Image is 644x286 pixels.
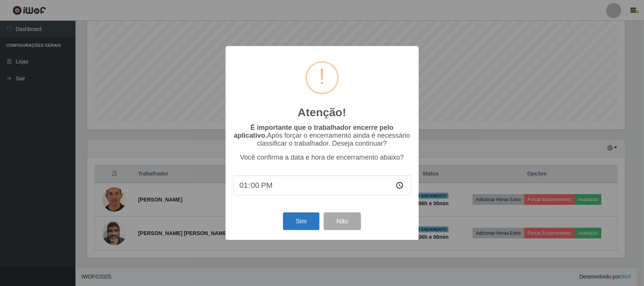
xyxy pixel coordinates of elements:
[233,154,411,161] p: Você confirma a data e hora de encerramento abaixo?
[233,124,411,148] p: Após forçar o encerramento ainda é necessário classificar o trabalhador. Deseja continuar?
[283,212,320,230] button: Sim
[298,106,346,119] h2: Atenção!
[234,124,393,139] b: É importante que o trabalhador encerre pelo aplicativo.
[324,212,361,230] button: Não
